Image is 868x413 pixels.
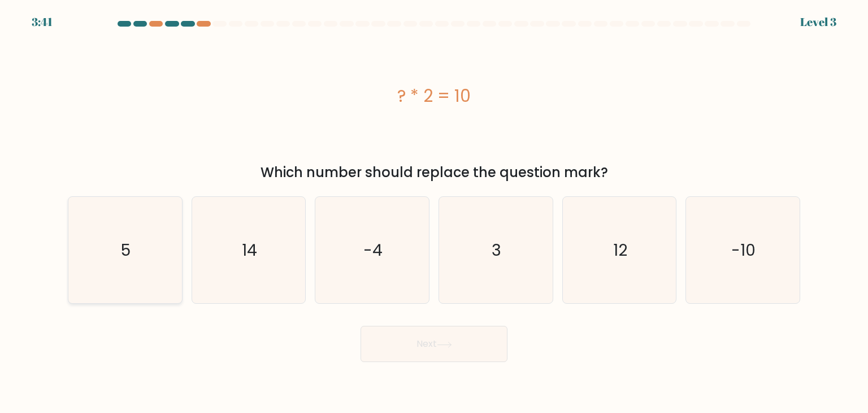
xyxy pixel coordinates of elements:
[613,239,627,261] text: 12
[32,14,53,31] div: 3:41
[364,239,383,261] text: -4
[361,326,507,362] button: Next
[732,239,756,261] text: -10
[68,83,800,109] div: ? * 2 = 10
[800,14,836,31] div: Level 3
[242,239,257,261] text: 14
[75,162,793,183] div: Which number should replace the question mark?
[121,239,131,261] text: 5
[492,239,502,261] text: 3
